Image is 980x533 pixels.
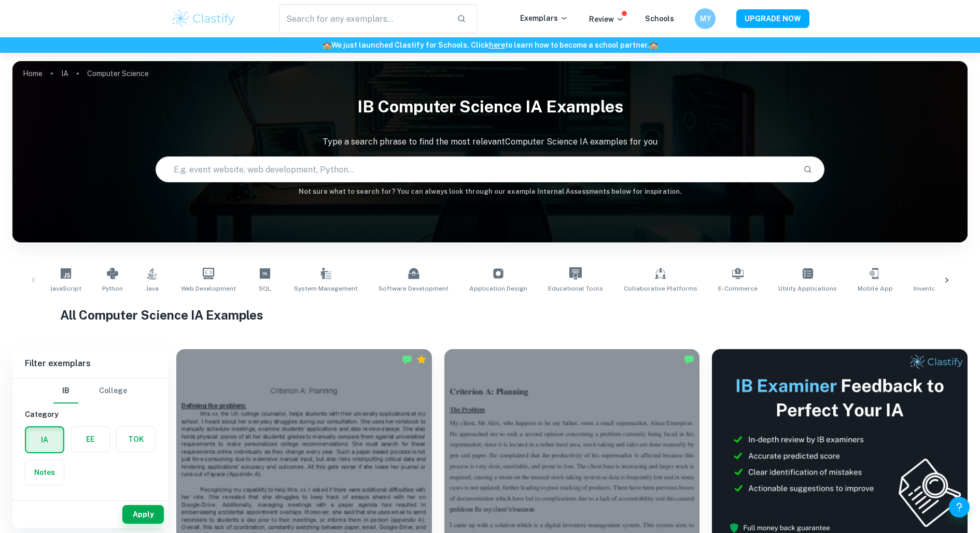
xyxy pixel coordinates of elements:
img: Marked [684,354,694,365]
button: EE [71,427,109,452]
p: Exemplars [520,12,568,24]
a: Schools [645,15,674,23]
img: Marked [402,354,412,365]
a: IA [61,66,68,81]
p: Review [589,13,624,25]
span: 🏫 [323,41,331,49]
span: Mobile App [858,284,893,293]
span: Web Development [181,284,236,293]
span: Educational Tools [548,284,603,293]
button: IA [26,427,63,452]
button: Notes [25,460,64,485]
span: Application Design [469,284,527,293]
input: E.g. event website, web development, Python... [156,155,794,184]
button: College [99,379,127,404]
h6: Category [25,409,156,420]
span: 🏫 [649,41,658,49]
button: Help and Feedback [949,497,970,517]
button: Search [799,161,817,178]
span: JavaScript [50,284,81,293]
input: Search for any exemplars... [279,4,449,33]
h6: Not sure what to search for? You can always look through our example Internal Assessments below f... [12,186,968,197]
h1: IB Computer Science IA examples [12,90,968,123]
button: IB [53,379,78,404]
div: Filter type choice [53,379,127,404]
h6: We just launched Clastify for Schools. Click to learn how to become a school partner. [2,39,978,51]
a: Home [23,66,43,81]
button: TOK [117,427,155,452]
button: Apply [122,505,164,524]
h1: All Computer Science IA Examples [60,306,920,324]
span: Java [146,284,159,293]
button: MY [695,8,716,29]
span: Software Development [379,284,449,293]
a: here [489,41,505,49]
span: System Management [294,284,358,293]
span: Python [102,284,123,293]
span: E-commerce [718,284,758,293]
span: Utility Applications [778,284,837,293]
button: UPGRADE NOW [736,9,809,28]
span: SQL [259,284,271,293]
span: Collaborative Platforms [624,284,697,293]
div: Premium [416,354,427,365]
h6: Filter exemplars [12,349,168,378]
img: Clastify logo [171,8,236,29]
h6: MY [699,13,711,24]
p: Computer Science [87,68,149,79]
p: Type a search phrase to find the most relevant Computer Science IA examples for you [12,136,968,148]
